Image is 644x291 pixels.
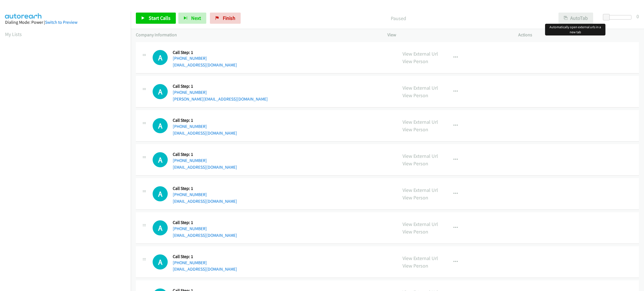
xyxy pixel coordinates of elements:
a: [PHONE_NUMBER] [173,56,207,61]
h5: Call Step: 1 [173,50,237,55]
a: View Person [402,160,428,167]
div: Dialing Mode: Power | [5,19,126,26]
h1: A [153,152,168,167]
span: Start Calls [149,15,171,21]
a: Finish [210,13,241,24]
a: View Person [402,194,428,201]
a: View Person [402,92,428,99]
a: [EMAIL_ADDRESS][DOMAIN_NAME] [173,164,237,170]
a: [EMAIL_ADDRESS][DOMAIN_NAME] [173,199,237,204]
a: View External Url [402,187,438,193]
h5: Call Step: 1 [173,254,237,259]
h1: A [153,84,168,99]
a: View Person [402,263,428,269]
a: [PHONE_NUMBER] [173,124,207,129]
a: [EMAIL_ADDRESS][DOMAIN_NAME] [173,62,237,68]
button: Next [178,13,206,24]
h1: A [153,254,168,269]
a: [PHONE_NUMBER] [173,226,207,231]
h1: A [153,186,168,201]
a: View External Url [402,85,438,91]
div: The call is yet to be attempted [153,186,168,201]
a: View External Url [402,119,438,125]
div: 0 [636,13,639,20]
h1: A [153,220,168,235]
a: View Person [402,58,428,65]
div: The call is yet to be attempted [153,220,168,235]
span: Finish [223,15,235,21]
div: The call is yet to be attempted [153,84,168,99]
div: Automatically open external urls in a new tab [545,24,605,35]
h1: A [153,50,168,65]
h5: Call Step: 1 [173,220,237,225]
a: [EMAIL_ADDRESS][DOMAIN_NAME] [173,266,237,272]
h5: Call Step: 1 [173,84,268,89]
p: Company Information [136,32,377,38]
a: View Person [402,126,428,133]
a: My Lists [5,31,22,37]
a: [PERSON_NAME][EMAIL_ADDRESS][DOMAIN_NAME] [173,96,268,102]
h5: Call Step: 1 [173,186,237,191]
div: The call is yet to be attempted [153,118,168,133]
button: AutoTab [558,13,593,24]
a: [PHONE_NUMBER] [173,192,207,197]
p: Paused [248,15,548,22]
div: Delay between calls (in seconds) [606,15,631,20]
a: View Person [402,228,428,235]
span: Next [191,15,201,21]
h5: Call Step: 1 [173,152,237,157]
p: View [387,32,508,38]
a: [EMAIL_ADDRESS][DOMAIN_NAME] [173,233,237,238]
a: [PHONE_NUMBER] [173,260,207,265]
p: Actions [518,32,639,38]
a: [PHONE_NUMBER] [173,158,207,163]
h5: Call Step: 1 [173,118,237,123]
a: View External Url [402,221,438,227]
div: The call is yet to be attempted [153,254,168,269]
a: Start Calls [136,13,176,24]
a: Switch to Preview [45,20,77,25]
a: View External Url [402,255,438,261]
h1: A [153,118,168,133]
div: The call is yet to be attempted [153,152,168,167]
a: [EMAIL_ADDRESS][DOMAIN_NAME] [173,130,237,136]
a: View External Url [402,51,438,57]
a: [PHONE_NUMBER] [173,90,207,95]
a: View External Url [402,153,438,159]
